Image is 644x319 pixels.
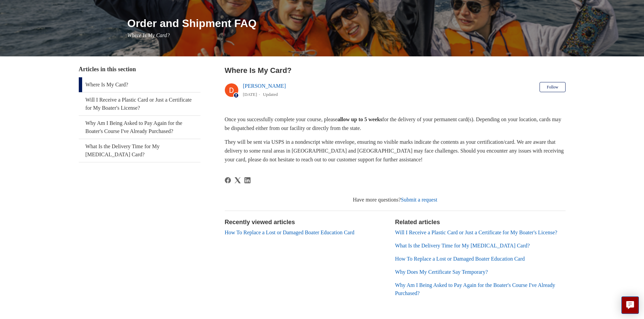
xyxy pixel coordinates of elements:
[79,92,200,115] a: Will I Receive a Plastic Card or Just a Certificate for My Boater's License?
[243,92,257,97] time: 04/15/2024, 16:31
[235,177,241,183] svg: Share this page on X Corp
[244,177,251,183] svg: Share this page on LinkedIn
[79,139,200,162] a: What Is the Delivery Time for My [MEDICAL_DATA] Card?
[395,256,525,262] a: How To Replace a Lost or Damaged Boater Education Card
[243,83,286,89] a: [PERSON_NAME]
[395,230,557,235] a: Will I Receive a Plastic Card or Just a Certificate for My Boater's License?
[621,296,639,314] button: Live chat
[263,92,278,97] li: Updated
[225,138,566,164] p: They will be sent via USPS in a nondescript white envelope, ensuring no visible marks indicate th...
[401,197,437,203] a: Submit a request
[127,32,170,38] span: Where Is My Card?
[225,65,566,76] h2: Where Is My Card?
[540,82,565,92] button: Follow Article
[225,177,231,183] a: Facebook
[395,282,555,296] a: Why Am I Being Asked to Pay Again for the Boater's Course I've Already Purchased?
[395,218,566,227] h2: Related articles
[395,269,488,275] a: Why Does My Certificate Say Temporary?
[337,116,382,122] strong: allow up to 5 weeks
[127,15,566,31] h1: Order and Shipment FAQ
[235,177,241,183] a: X Corp
[79,116,200,139] a: Why Am I Being Asked to Pay Again for the Boater's Course I've Already Purchased?
[79,77,200,92] a: Where Is My Card?
[225,196,566,204] div: Have more questions?
[225,177,231,183] svg: Share this page on Facebook
[225,115,566,132] p: Once you successfully complete your course, please for the delivery of your permanent card(s). De...
[225,230,355,235] a: How To Replace a Lost or Damaged Boater Education Card
[79,66,136,73] span: Articles in this section
[395,243,530,248] a: What Is the Delivery Time for My [MEDICAL_DATA] Card?
[225,218,388,227] h2: Recently viewed articles
[244,177,251,183] a: LinkedIn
